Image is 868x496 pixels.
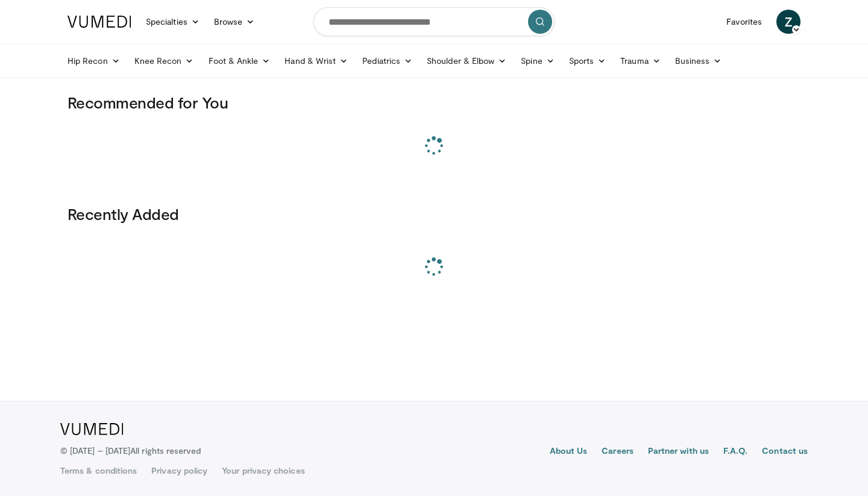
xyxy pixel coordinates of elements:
[68,16,131,28] img: VuMedi Logo
[130,445,201,456] span: All rights reserved
[277,49,355,73] a: Hand & Wrist
[550,445,588,459] a: About Us
[723,445,747,459] a: F.A.Q.
[776,10,800,34] a: Z
[222,465,304,477] a: Your privacy choices
[201,49,278,73] a: Foot & Ankle
[313,7,555,36] input: Search topics, interventions
[60,49,127,73] a: Hip Recon
[613,49,668,73] a: Trauma
[60,423,124,435] img: VuMedi Logo
[514,49,561,73] a: Spine
[68,93,800,112] h3: Recommended for You
[139,10,207,34] a: Specialties
[602,445,634,459] a: Careers
[60,445,201,457] p: © [DATE] – [DATE]
[562,49,614,73] a: Sports
[127,49,201,73] a: Knee Recon
[68,204,800,224] h3: Recently Added
[762,445,808,459] a: Contact us
[207,10,262,34] a: Browse
[668,49,729,73] a: Business
[648,445,709,459] a: Partner with us
[151,465,207,477] a: Privacy policy
[420,49,514,73] a: Shoulder & Elbow
[60,465,137,477] a: Terms & conditions
[355,49,420,73] a: Pediatrics
[719,10,769,34] a: Favorites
